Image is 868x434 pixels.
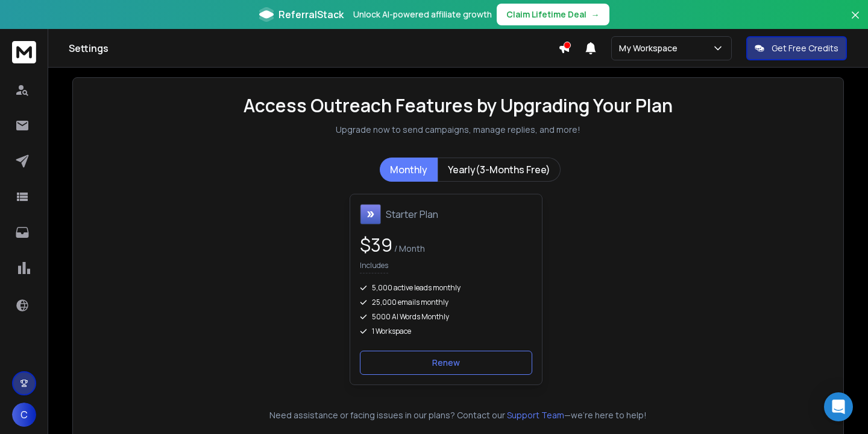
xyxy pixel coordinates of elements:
[360,351,532,375] button: Renew
[12,403,36,427] button: C
[380,158,438,182] button: Monthly
[772,42,838,54] p: Get Free Credits
[360,327,532,336] div: 1 Workspace
[360,283,532,293] div: 5,000 active leads monthly
[824,392,853,421] div: Open Intercom Messenger
[848,7,863,36] button: Close banner
[360,298,532,307] div: 25,000 emails monthly
[353,8,492,21] p: Unlock AI-powered affiliate growth
[360,312,532,322] div: 5000 AI Words Monthly
[507,409,564,421] button: Support Team
[360,232,392,257] span: $ 39
[336,124,580,136] p: Upgrade now to send campaigns, manage replies, and more!
[746,36,847,60] button: Get Free Credits
[386,207,438,222] h1: Starter Plan
[360,261,388,273] p: Includes
[497,4,609,25] button: Claim Lifetime Deal→
[360,204,381,225] img: Starter Plan icon
[591,8,600,21] span: →
[619,42,682,54] p: My Workspace
[438,158,561,182] button: Yearly(3-Months Free)
[278,7,344,22] span: ReferralStack
[90,409,826,421] p: Need assistance or facing issues in our plans? Contact our —we're here to help!
[244,95,673,116] h1: Access Outreach Features by Upgrading Your Plan
[69,41,558,56] h1: Settings
[392,243,425,254] span: / Month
